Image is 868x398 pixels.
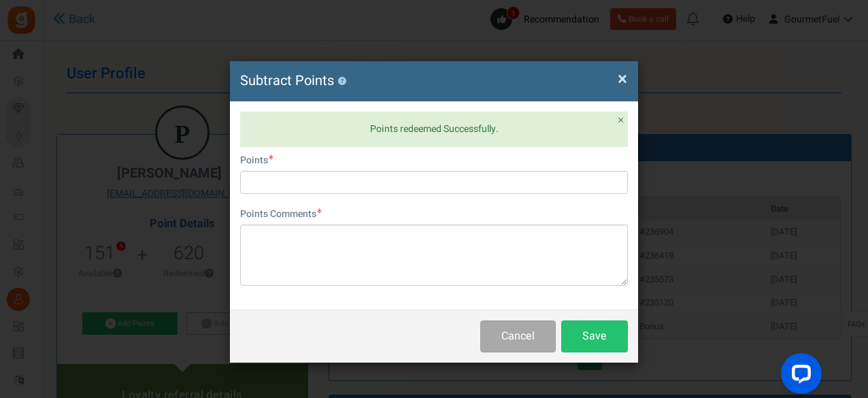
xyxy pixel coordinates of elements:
[337,77,346,86] button: ?
[618,112,624,129] span: ×
[240,112,628,147] div: Points redeemed Successfully.
[618,66,627,92] span: ×
[240,71,628,91] h4: Subtract Points
[240,154,273,167] label: Points
[561,320,628,352] button: Save
[480,320,556,352] button: Cancel
[240,208,322,221] label: Points Comments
